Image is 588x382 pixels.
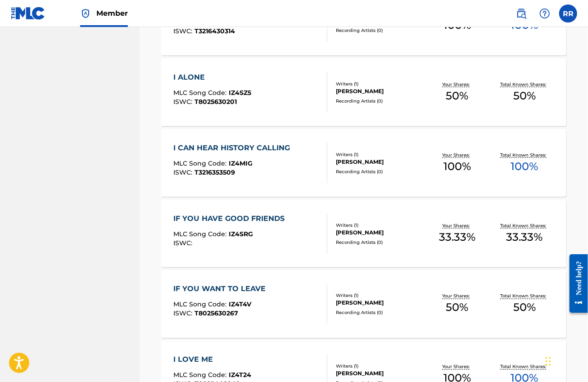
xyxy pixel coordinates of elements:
[446,300,469,316] span: 50 %
[336,27,424,34] div: Recording Artists ( 0 )
[173,98,194,106] span: ISWC :
[446,88,469,104] span: 50 %
[507,229,543,245] span: 33.33 %
[443,158,471,175] span: 100 %
[173,168,194,176] span: ISWC :
[173,213,289,224] div: IF YOU HAVE GOOD FRIENDS
[443,152,472,158] p: Your Shares:
[194,27,235,35] span: T3216430314
[336,239,424,246] div: Recording Artists ( 0 )
[173,310,194,318] span: ISWC :
[173,284,270,295] div: IF YOU WANT TO LEAVE
[161,270,566,338] a: IF YOU WANT TO LEAVEMLC Song Code:IZ4T4VISWC:T8025630267Writers (1)[PERSON_NAME]Recording Artists...
[501,222,549,229] p: Total Known Shares:
[336,222,424,229] div: Writers ( 1 )
[336,299,424,307] div: [PERSON_NAME]
[336,229,424,237] div: [PERSON_NAME]
[336,168,424,175] div: Recording Artists ( 0 )
[229,159,253,167] span: IZ4MIG
[229,89,251,97] span: IZ4SZ5
[563,247,588,320] iframe: Resource Center
[513,88,536,104] span: 50 %
[336,158,424,166] div: [PERSON_NAME]
[501,152,549,158] p: Total Known Shares:
[161,200,566,267] a: IF YOU HAVE GOOD FRIENDSMLC Song Code:IZ4SRGISWC:Writers (1)[PERSON_NAME]Recording Artists (0)You...
[513,300,536,316] span: 50 %
[173,27,194,35] span: ISWC :
[173,143,294,153] div: I CAN HEAR HISTORY CALLING
[336,151,424,158] div: Writers ( 1 )
[443,81,472,88] p: Your Shares:
[11,7,45,20] img: MLC Logo
[173,72,251,83] div: I ALONE
[173,239,194,247] span: ISWC :
[229,230,253,238] span: IZ4SRG
[501,293,549,300] p: Total Known Shares:
[173,371,229,379] span: MLC Song Code :
[173,89,229,97] span: MLC Song Code :
[336,370,424,378] div: [PERSON_NAME]
[194,98,237,106] span: T8025630201
[173,355,251,365] div: I LOVE ME
[173,301,229,309] span: MLC Song Code :
[443,364,472,370] p: Your Shares:
[443,293,472,300] p: Your Shares:
[516,8,527,19] img: search
[443,222,472,229] p: Your Shares:
[161,58,566,126] a: I ALONEMLC Song Code:IZ4SZ5ISWC:T8025630201Writers (1)[PERSON_NAME]Recording Artists (0)Your Shar...
[336,363,424,370] div: Writers ( 1 )
[439,229,475,245] span: 33.33 %
[501,81,549,88] p: Total Known Shares:
[501,364,549,370] p: Total Known Shares:
[336,292,424,299] div: Writers ( 1 )
[80,8,91,19] img: Top Rightsholder
[96,8,128,18] span: Member
[229,301,251,309] span: IZ4T4V
[559,4,577,22] div: User Menu
[546,348,551,375] div: Drag
[512,4,530,22] a: Public Search
[336,87,424,95] div: [PERSON_NAME]
[511,158,538,175] span: 100 %
[543,339,588,382] iframe: Chat Widget
[194,310,238,318] span: T8025630267
[539,8,550,19] img: help
[173,159,229,167] span: MLC Song Code :
[536,4,554,22] div: Help
[336,98,424,104] div: Recording Artists ( 0 )
[336,310,424,316] div: Recording Artists ( 0 )
[229,371,251,379] span: IZ4T24
[194,168,235,176] span: T3216353509
[173,230,229,238] span: MLC Song Code :
[336,81,424,87] div: Writers ( 1 )
[161,129,566,197] a: I CAN HEAR HISTORY CALLINGMLC Song Code:IZ4MIGISWC:T3216353509Writers (1)[PERSON_NAME]Recording A...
